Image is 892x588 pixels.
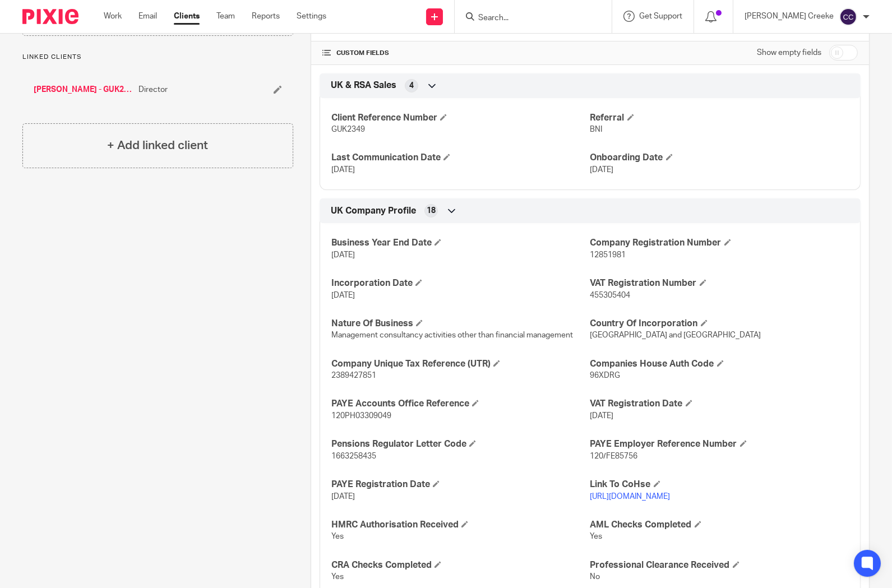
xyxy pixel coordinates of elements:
[590,251,626,259] span: 12851981
[331,573,344,581] span: Yes
[590,358,849,370] h4: Companies House Auth Code
[590,438,849,450] h4: PAYE Employer Reference Number
[22,53,293,62] p: Linked clients
[590,152,849,164] h4: Onboarding Date
[590,412,614,420] span: [DATE]
[138,84,168,95] span: Director
[590,493,671,501] a: [URL][DOMAIN_NAME]
[107,137,208,154] h4: + Add linked client
[590,331,761,339] span: [GEOGRAPHIC_DATA] and [GEOGRAPHIC_DATA]
[839,8,857,26] img: svg%3E
[590,372,621,379] span: 96XDRG
[590,166,614,174] span: [DATE]
[331,493,355,501] span: [DATE]
[22,9,78,24] img: Pixie
[331,358,590,370] h4: Company Unique Tax Reference (UTR)
[331,205,416,217] span: UK Company Profile
[639,12,682,20] span: Get Support
[331,398,590,410] h4: PAYE Accounts Office Reference
[427,205,436,216] span: 18
[138,11,157,22] a: Email
[322,49,590,58] h4: CUSTOM FIELDS
[331,166,355,174] span: [DATE]
[590,126,603,133] span: BNI
[590,318,849,330] h4: Country Of Incorporation
[252,11,280,22] a: Reports
[331,277,590,289] h4: Incorporation Date
[409,80,414,91] span: 4
[297,11,326,22] a: Settings
[590,479,849,490] h4: Link To CoHse
[331,412,391,420] span: 120PH03309049
[590,112,849,124] h4: Referral
[757,47,821,58] label: Show empty fields
[331,112,590,124] h4: Client Reference Number
[331,519,590,531] h4: HMRC Authorisation Received
[331,533,344,540] span: Yes
[331,479,590,490] h4: PAYE Registration Date
[331,438,590,450] h4: Pensions Regulator Letter Code
[590,559,849,571] h4: Professional Clearance Received
[745,11,834,22] p: [PERSON_NAME] Creeke
[590,573,600,581] span: No
[331,126,365,133] span: GUK2349
[331,331,573,339] span: Management consultancy activities other than financial management
[331,291,355,299] span: [DATE]
[104,11,122,22] a: Work
[590,452,638,460] span: 120/FE85756
[331,318,590,330] h4: Nature Of Business
[590,398,849,410] h4: VAT Registration Date
[590,533,603,540] span: Yes
[590,277,849,289] h4: VAT Registration Number
[34,84,133,95] a: [PERSON_NAME] - GUK2431
[174,11,200,22] a: Clients
[331,237,590,249] h4: Business Year End Date
[216,11,235,22] a: Team
[331,559,590,571] h4: CRA Checks Completed
[477,13,578,24] input: Search
[590,237,849,249] h4: Company Registration Number
[331,80,396,91] span: UK & RSA Sales
[590,291,631,299] span: 455305404
[331,251,355,259] span: [DATE]
[331,152,590,164] h4: Last Communication Date
[331,452,376,460] span: 1663258435
[331,372,376,379] span: 2389427851
[590,519,849,531] h4: AML Checks Completed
